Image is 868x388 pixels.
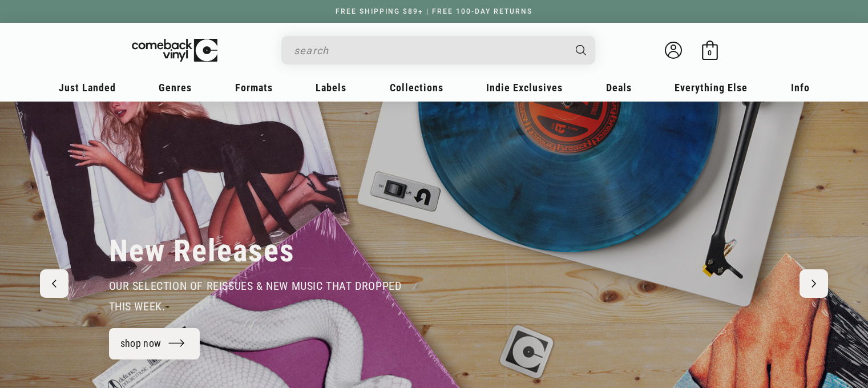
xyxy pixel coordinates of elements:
[109,328,200,359] a: shop now
[675,82,748,94] span: Everything Else
[566,36,596,64] button: Search
[235,82,273,94] span: Formats
[159,82,192,94] span: Genres
[324,7,544,15] a: FREE SHIPPING $89+ | FREE 100-DAY RETURNS
[316,82,346,94] span: Labels
[390,82,443,94] span: Collections
[59,82,116,94] span: Just Landed
[281,36,595,64] div: Search
[109,279,402,313] span: our selection of reissues & new music that dropped this week.
[800,269,828,298] button: Next slide
[486,82,563,94] span: Indie Exclusives
[708,48,712,57] span: 0
[606,82,632,94] span: Deals
[294,39,564,62] input: search
[109,232,295,270] h2: New Releases
[40,269,68,298] button: Previous slide
[791,82,810,94] span: Info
